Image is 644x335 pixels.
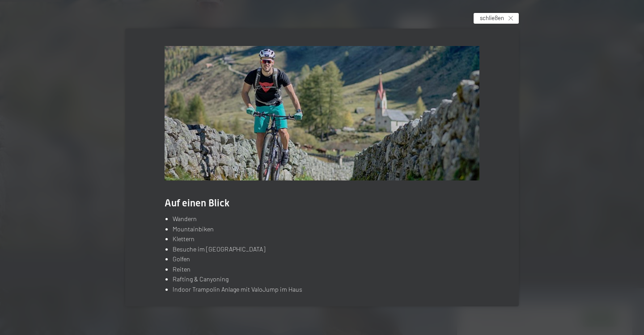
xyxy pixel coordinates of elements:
[173,224,479,234] li: Mountainbiken
[173,234,479,244] li: Klettern
[173,264,479,275] li: Reiten
[173,254,479,264] li: Golfen
[173,214,479,224] li: Wandern
[165,197,229,209] span: Auf einen Blick
[165,46,479,180] img: Ein Sommerurlaub in Südtirol – zum Träumen
[480,14,504,22] span: schließen
[173,285,479,295] li: Indoor Trampolin Anlage mit ValoJump im Haus
[173,274,479,285] li: Rafting & Canyoning
[173,244,479,255] li: Besuche im [GEOGRAPHIC_DATA]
